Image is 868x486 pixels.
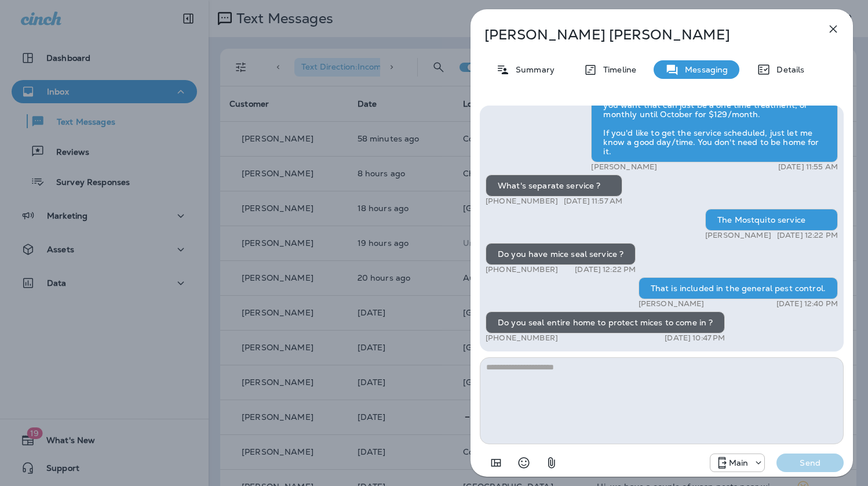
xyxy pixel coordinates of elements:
[597,65,636,74] p: Timeline
[679,65,728,74] p: Messaging
[639,277,838,299] div: That is included in the general pest control.
[575,265,636,274] p: [DATE] 12:22 PM
[705,231,771,240] p: [PERSON_NAME]
[486,197,558,206] p: [PHONE_NUMBER]
[710,456,765,470] div: +1 (817) 482-3792
[705,209,838,231] div: The Mostquito service
[729,458,749,467] p: Main
[486,333,558,343] p: [PHONE_NUMBER]
[591,162,657,172] p: [PERSON_NAME]
[486,243,636,265] div: Do you have mice seal service ?
[484,27,801,43] p: [PERSON_NAME] [PERSON_NAME]
[639,299,705,309] p: [PERSON_NAME]
[512,451,535,474] button: Select an emoji
[564,197,622,206] p: [DATE] 11:57 AM
[776,299,838,309] p: [DATE] 12:40 PM
[486,265,558,274] p: [PHONE_NUMBER]
[777,231,838,240] p: [DATE] 12:22 PM
[486,311,725,333] div: Do you seal entire home to protect mices to come in ?
[771,65,804,74] p: Details
[665,333,725,343] p: [DATE] 10:47 PM
[778,162,838,172] p: [DATE] 11:55 AM
[484,451,508,474] button: Add in a premade template
[486,175,622,197] div: What's separate service ?
[510,65,555,74] p: Summary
